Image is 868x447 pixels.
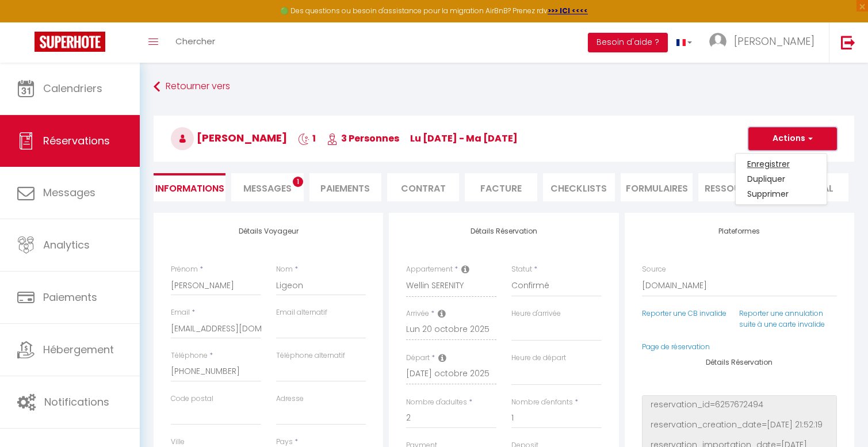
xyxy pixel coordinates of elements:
span: Messages [43,185,95,200]
a: Enregistrer [736,156,827,171]
label: Téléphone [171,350,208,361]
a: Page de réservation [642,342,710,352]
a: Supprimer [736,186,827,201]
a: Retourner vers [154,77,854,97]
h4: Détails Réservation [406,227,601,235]
label: Nombre d'adultes [406,397,467,408]
span: Calendriers [43,81,102,95]
label: Arrivée [406,308,429,319]
label: Email [171,307,190,318]
li: FORMULAIRES [621,173,693,201]
img: ... [709,33,726,50]
label: Email alternatif [276,307,327,318]
a: Reporter une CB invalide [642,308,726,318]
span: 1 [298,132,316,145]
span: Analytics [43,238,90,252]
span: Réservations [43,133,110,148]
button: Actions [748,127,837,150]
h4: Détails Voyageur [171,227,366,235]
label: Appartement [406,264,453,275]
label: Code postal [171,393,213,404]
span: lu [DATE] - ma [DATE] [410,132,518,145]
span: Notifications [44,395,109,409]
span: Messages [243,182,292,195]
li: Facture [465,173,537,201]
h4: Plateformes [642,227,837,235]
label: Départ [406,353,430,364]
label: Prénom [171,264,198,275]
label: Source [642,264,666,275]
a: >>> ICI <<<< [548,6,588,16]
li: Informations [154,173,225,201]
label: Nom [276,264,293,275]
li: Contrat [387,173,459,201]
span: 1 [293,177,303,187]
a: Chercher [167,22,224,63]
button: Besoin d'aide ? [588,33,668,52]
a: ... [PERSON_NAME] [701,22,829,63]
li: CHECKLISTS [543,173,615,201]
li: Ressources [698,173,770,201]
h4: Détails Réservation [642,358,837,366]
a: Reporter une annulation suite à une carte invalide [739,308,825,329]
span: 3 Personnes [327,132,399,145]
li: Paiements [309,173,381,201]
label: Téléphone alternatif [276,350,345,361]
span: [PERSON_NAME] [171,131,287,145]
label: Nombre d'enfants [511,397,573,408]
img: Super Booking [35,32,105,52]
a: Dupliquer [736,171,827,186]
img: logout [841,35,855,49]
label: Heure de départ [511,353,566,364]
label: Statut [511,264,532,275]
span: Hébergement [43,342,114,357]
label: Adresse [276,393,304,404]
span: [PERSON_NAME] [734,34,815,48]
span: Paiements [43,290,97,304]
label: Heure d'arrivée [511,308,561,319]
span: Chercher [175,35,215,47]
